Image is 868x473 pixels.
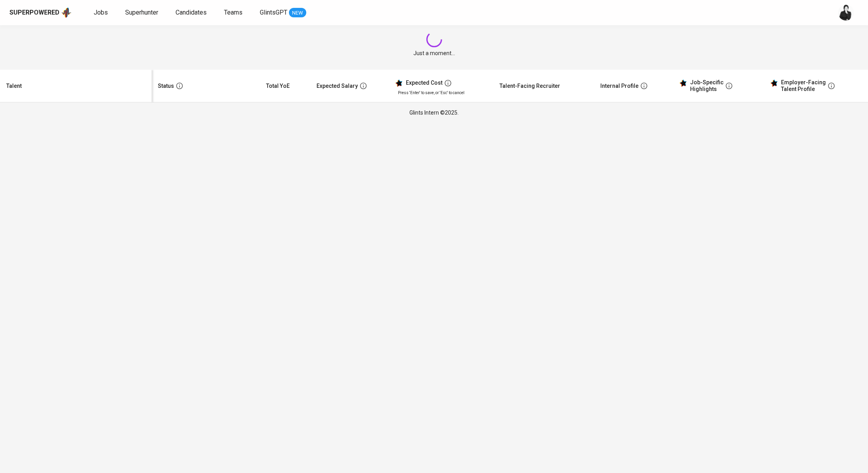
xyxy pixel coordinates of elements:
img: app logo [61,7,72,19]
p: Press 'Enter' to save, or 'Esc' to cancel [398,90,487,96]
div: Job-Specific Highlights [690,79,724,93]
div: Total YoE [266,81,290,91]
img: medwi@glints.com [838,5,854,20]
a: Jobs [94,8,109,18]
a: Superpoweredapp logo [9,7,72,19]
div: Internal Profile [600,81,639,91]
span: Just a moment... [413,49,455,57]
span: GlintsGPT [260,9,287,16]
img: glints_star.svg [679,79,687,87]
span: NEW [289,9,306,17]
span: Superhunter [125,9,158,16]
div: Employer-Facing Talent Profile [781,79,826,93]
a: Candidates [176,8,208,18]
a: Teams [224,8,244,18]
span: Jobs [94,9,108,16]
div: Talent [6,81,22,91]
img: glints_star.svg [395,79,403,87]
div: Talent-Facing Recruiter [500,81,560,91]
div: Status [158,81,174,91]
a: Superhunter [125,8,160,18]
div: Expected Cost [406,80,442,87]
span: Candidates [176,9,207,16]
div: Superpowered [9,8,59,17]
span: Teams [224,9,242,16]
div: Expected Salary [316,81,358,91]
a: GlintsGPT NEW [260,8,306,18]
img: glints_star.svg [770,79,778,87]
